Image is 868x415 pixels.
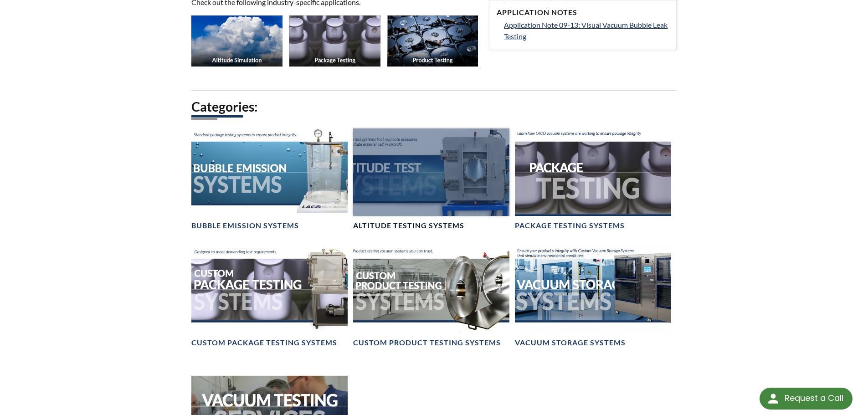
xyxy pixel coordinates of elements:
[785,388,843,409] div: Request a Call
[760,388,853,410] div: Request a Call
[504,20,668,41] span: Application Note 09-13: Visual Vacuum Bubble Leak Testing
[289,15,380,67] img: Industry_Package-Testing_Thumb.jpg
[497,8,669,17] h4: Application Notes
[191,15,282,67] img: Industry_Altitude-Sim_Thumb.jpg
[191,98,677,115] h2: Categories:
[191,128,348,231] a: Bubble Emission Systems headerBubble Emission Systems
[353,338,501,348] h4: Custom Product Testing Systems
[353,246,509,348] a: Custom Product Testing Systems headerCustom Product Testing Systems
[191,221,299,231] h4: Bubble Emission Systems
[387,15,478,67] img: Industry_Prod-Testing_Thumb.jpg
[353,221,464,231] h4: Altitude Testing Systems
[515,246,671,348] a: Header showing a vacuum storage systemVacuum Storage Systems
[191,338,337,348] h4: Custom Package Testing Systems
[191,246,348,348] a: Header showing package testing systemCustom Package Testing Systems
[515,221,625,231] h4: Package Testing Systems
[504,19,669,42] a: Application Note 09-13: Visual Vacuum Bubble Leak Testing
[515,128,671,231] a: Package Testing Systems BannerPackage Testing Systems
[515,338,626,348] h4: Vacuum Storage Systems
[766,391,781,406] img: round button
[353,128,509,231] a: Altitutude Test Systems headerAltitude Testing Systems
